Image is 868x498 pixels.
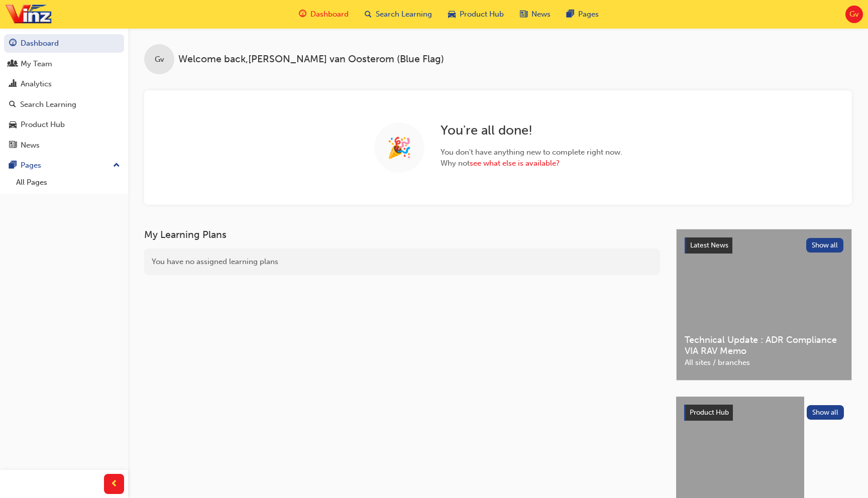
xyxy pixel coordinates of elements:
a: My Team [4,55,124,73]
span: search-icon [9,100,16,109]
span: News [531,9,551,20]
a: search-iconSearch Learning [357,4,440,25]
span: Search Learning [376,9,432,20]
span: Pages [578,9,599,20]
span: Dashboard [310,9,349,20]
span: Why not [441,158,622,169]
span: Product Hub [690,408,729,417]
div: My Team [21,58,52,70]
span: pages-icon [9,161,17,170]
span: car-icon [9,120,17,130]
div: Product Hub [21,119,65,131]
a: Analytics [4,75,124,93]
div: Analytics [21,78,52,90]
span: Gv [849,9,859,20]
span: 🎉 [387,142,412,154]
a: News [4,136,124,155]
a: All Pages [12,175,124,190]
div: You have no assigned learning plans [144,248,660,275]
a: car-iconProduct Hub [440,4,512,25]
div: Search Learning [20,99,76,110]
h2: You ' re all done! [441,122,622,139]
span: news-icon [9,141,17,150]
span: Latest News [690,241,728,250]
button: Show all [807,405,844,420]
button: Pages [4,156,124,175]
a: Product HubShow all [684,405,844,421]
a: Latest NewsShow allTechnical Update : ADR Compliance VIA RAV MemoAll sites / branches [676,229,852,381]
span: chart-icon [9,80,17,89]
span: Welcome back , [PERSON_NAME] van Oosterom (Blue Flag) [178,54,444,65]
span: people-icon [9,60,17,69]
button: Gv [845,6,863,23]
a: guage-iconDashboard [291,4,357,25]
a: news-iconNews [512,4,559,25]
span: up-icon [113,159,120,172]
span: pages-icon [567,8,574,21]
a: Product Hub [4,115,124,134]
span: guage-icon [299,8,306,21]
span: search-icon [365,8,372,21]
a: see what else is available? [470,159,560,168]
span: news-icon [520,8,527,21]
div: News [21,140,40,151]
span: Technical Update : ADR Compliance VIA RAV Memo [685,334,843,357]
a: Latest NewsShow all [685,237,843,254]
span: All sites / branches [685,357,843,368]
span: You don ' t have anything new to complete right now. [441,147,622,158]
a: pages-iconPages [559,4,607,25]
span: Product Hub [460,9,504,20]
h3: My Learning Plans [144,229,660,240]
a: Search Learning [4,95,124,114]
span: Gv [155,54,164,65]
img: vinz [5,3,52,26]
span: prev-icon [111,478,118,490]
div: Pages [21,160,41,171]
span: car-icon [448,8,456,21]
span: guage-icon [9,39,17,48]
button: Show all [806,238,844,253]
button: DashboardMy TeamAnalyticsSearch LearningProduct HubNews [4,32,124,156]
a: Dashboard [4,34,124,53]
